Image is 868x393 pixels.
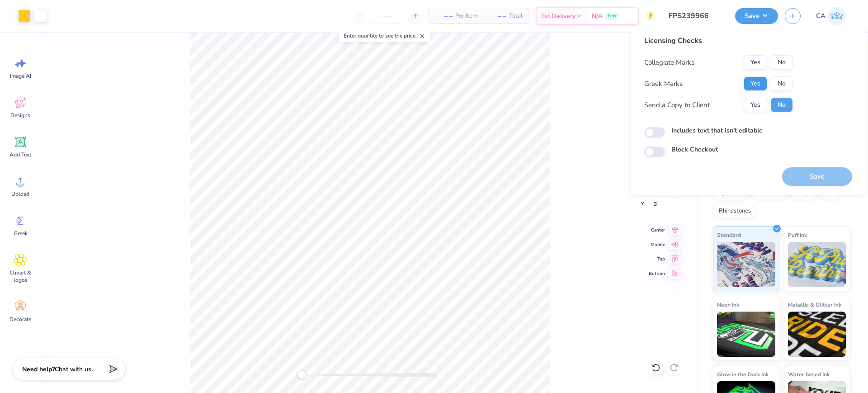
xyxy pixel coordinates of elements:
[771,98,793,112] button: No
[14,230,28,237] span: Greek
[662,7,728,25] input: Untitled Design
[788,242,846,287] img: Puff Ink
[717,242,775,287] img: Standard
[10,72,31,80] span: Image AI
[717,230,741,240] span: Standard
[788,369,830,379] span: Water based Ink
[744,76,767,91] button: Yes
[5,269,35,284] span: Clipart & logos
[644,57,694,68] div: Collegiate Marks
[644,35,793,46] div: Licensing Checks
[649,270,665,277] span: Bottom
[788,230,807,240] span: Puff Ink
[22,365,55,374] strong: Need help?
[488,11,506,21] span: – –
[649,256,665,263] span: Top
[339,29,430,42] div: Enter quantity to see the price.
[812,7,850,25] a: CA
[455,11,477,21] span: Per Item
[11,190,29,198] span: Upload
[10,112,30,119] span: Designs
[771,55,793,70] button: No
[717,312,775,357] img: Neon Ink
[713,204,757,218] div: Rhinestones
[509,11,523,21] span: Total
[644,100,710,110] div: Send a Copy to Client
[608,13,617,19] span: Free
[717,369,769,379] span: Glow in the Dark Ink
[671,145,718,154] label: Block Checkout
[370,8,405,24] input: – –
[434,11,453,21] span: – –
[744,98,767,112] button: Yes
[9,151,31,158] span: Add Text
[828,7,846,25] img: Chollene Anne Aranda
[735,8,778,24] button: Save
[788,300,841,309] span: Metallic & Glitter Ink
[55,365,93,374] span: Chat with us.
[649,227,665,234] span: Center
[297,370,307,379] div: Accessibility label
[744,55,767,70] button: Yes
[9,316,31,323] span: Decorate
[717,300,739,309] span: Neon Ink
[816,11,826,21] span: CA
[592,11,603,21] span: N/A
[771,76,793,91] button: No
[644,79,683,89] div: Greek Marks
[541,11,576,21] span: Est. Delivery
[671,126,763,135] label: Includes text that isn't editable
[649,241,665,248] span: Middle
[788,312,846,357] img: Metallic & Glitter Ink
